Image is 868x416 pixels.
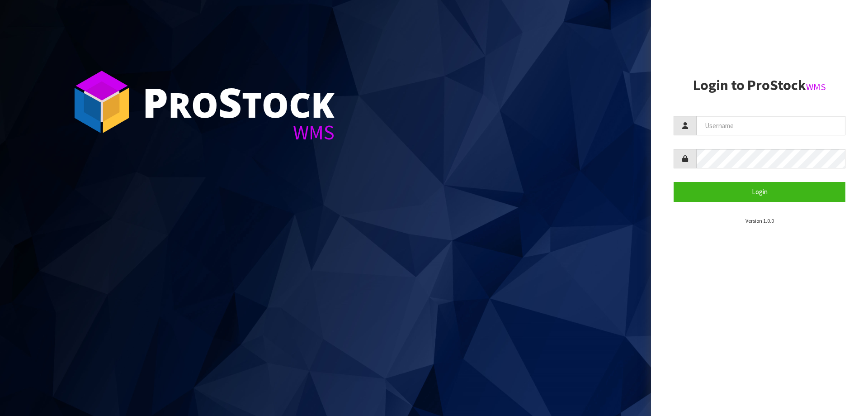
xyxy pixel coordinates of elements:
[674,182,845,201] button: Login
[142,74,168,129] span: P
[806,81,826,93] small: WMS
[142,122,335,143] div: WMS
[696,116,845,135] input: Username
[68,68,136,136] img: ProStock Cube
[142,81,335,122] div: ro tock
[745,217,774,224] small: Version 1.0.0
[674,77,845,93] h2: Login to ProStock
[218,74,242,129] span: S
